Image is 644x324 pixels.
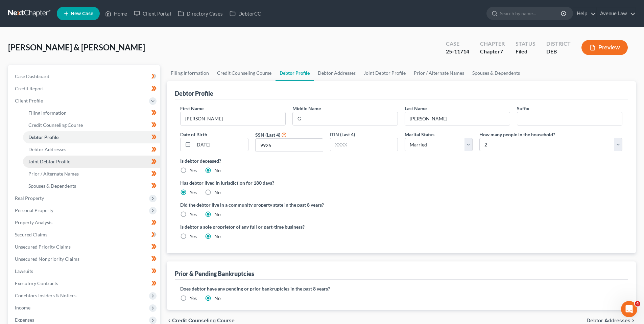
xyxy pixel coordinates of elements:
[28,110,67,116] span: Filing Information
[479,131,555,138] label: How many people in the household?
[8,42,145,52] span: [PERSON_NAME] & [PERSON_NAME]
[226,7,264,20] a: DebtorCC
[23,119,160,131] a: Credit Counseling Course
[214,233,221,240] label: No
[597,7,636,20] a: Avenue Law
[621,301,637,317] iframe: Intercom live chat
[587,318,636,323] button: Debtor Addresses chevron_right
[480,40,505,48] div: Chapter
[516,40,535,48] div: Status
[587,318,630,323] span: Debtor Addresses
[500,7,562,20] input: Search by name...
[28,183,76,189] span: Spouses & Dependents
[360,65,410,81] a: Joint Debtor Profile
[130,7,174,20] a: Client Portal
[180,179,622,186] label: Has debtor lived in jurisdiction for 180 days?
[9,253,160,265] a: Unsecured Nonpriority Claims
[193,138,248,151] input: MM/DD/YYYY
[15,256,79,262] span: Unsecured Nonpriority Claims
[15,305,30,310] span: Income
[28,134,58,140] span: Debtor Profile
[15,219,52,225] span: Property Analysis
[293,112,398,125] input: M.I
[15,232,47,237] span: Secured Claims
[214,189,221,196] label: No
[23,143,160,156] a: Debtor Addresses
[15,244,71,250] span: Unsecured Priority Claims
[468,65,524,81] a: Spouses & Dependents
[314,65,360,81] a: Debtor Addresses
[9,241,160,253] a: Unsecured Priority Claims
[635,301,640,306] span: 4
[180,223,398,230] label: Is debtor a sole proprietor of any full or part-time business?
[581,40,628,55] button: Preview
[405,105,427,112] label: Last Name
[480,48,505,55] div: Chapter
[500,48,503,54] span: 7
[214,167,221,174] label: No
[15,86,44,91] span: Credit Report
[167,65,213,81] a: Filing Information
[175,270,254,278] div: Prior & Pending Bankruptcies
[15,207,53,213] span: Personal Property
[255,131,280,138] label: SSN (Last 4)
[190,295,197,302] label: Yes
[71,11,93,16] span: New Case
[102,7,130,20] a: Home
[190,233,197,240] label: Yes
[9,70,160,83] a: Case Dashboard
[180,201,622,208] label: Did the debtor live in a community property state in the past 8 years?
[23,156,160,168] a: Joint Debtor Profile
[180,131,207,138] label: Date of Birth
[330,138,398,151] input: XXXX
[15,268,33,274] span: Lawsuits
[410,65,468,81] a: Prior / Alternate Names
[15,293,76,298] span: Codebtors Insiders & Notices
[276,65,314,81] a: Debtor Profile
[573,7,596,20] a: Help
[9,265,160,277] a: Lawsuits
[292,105,321,112] label: Middle Name
[15,195,44,201] span: Real Property
[190,189,197,196] label: Yes
[180,157,622,164] label: Is debtor deceased?
[23,131,160,143] a: Debtor Profile
[9,277,160,290] a: Executory Contracts
[28,171,79,177] span: Prior / Alternate Names
[180,105,204,112] label: First Name
[330,131,355,138] label: ITIN (Last 4)
[630,318,636,323] i: chevron_right
[28,122,83,128] span: Credit Counseling Course
[546,48,571,55] div: DEB
[405,131,434,138] label: Marital Status
[167,318,235,323] button: chevron_left Credit Counseling Course
[516,48,535,55] div: Filed
[15,73,49,79] span: Case Dashboard
[15,280,58,286] span: Executory Contracts
[23,180,160,192] a: Spouses & Dependents
[28,159,70,164] span: Joint Debtor Profile
[517,105,529,112] label: Suffix
[190,167,197,174] label: Yes
[256,139,323,152] input: XXXX
[9,216,160,229] a: Property Analysis
[9,229,160,241] a: Secured Claims
[214,295,221,302] label: No
[190,211,197,218] label: Yes
[405,112,510,125] input: --
[15,98,43,103] span: Client Profile
[446,40,469,48] div: Case
[213,65,276,81] a: Credit Counseling Course
[23,107,160,119] a: Filing Information
[23,168,160,180] a: Prior / Alternate Names
[446,48,469,55] div: 25-11714
[214,211,221,218] label: No
[181,112,285,125] input: --
[172,318,235,323] span: Credit Counseling Course
[546,40,571,48] div: District
[175,89,213,97] div: Debtor Profile
[28,146,66,152] span: Debtor Addresses
[517,112,622,125] input: --
[180,285,622,292] label: Does debtor have any pending or prior bankruptcies in the past 8 years?
[15,317,34,323] span: Expenses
